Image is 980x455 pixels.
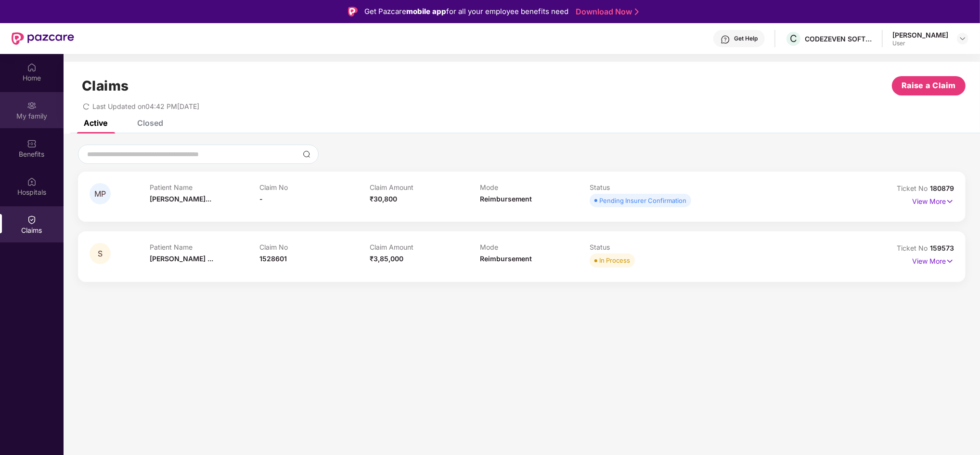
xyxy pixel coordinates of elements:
[959,35,967,42] img: svg+xml;base64,PHN2ZyBpZD0iRHJvcGRvd24tMzJ4MzIiIHhtbG5zPSJodHRwOi8vd3d3LnczLm9yZy8yMDAwL3N2ZyIgd2...
[790,33,797,44] span: C
[370,243,480,251] p: Claim Amount
[27,177,37,187] img: svg+xml;base64,PHN2ZyBpZD0iSG9zcGl0YWxzIiB4bWxucz0iaHR0cDovL3d3dy53My5vcmcvMjAwMC9zdmciIHdpZHRoPS...
[94,190,106,198] span: MP
[930,244,954,252] span: 159573
[480,254,532,263] span: Reimbursement
[805,34,872,43] div: CODEZEVEN SOFTWARE PRIVATE LIMITED
[635,7,639,17] img: Stroke
[370,195,397,203] span: ₹30,800
[590,183,700,191] p: Status
[12,32,74,45] img: New Pazcare Logo
[150,183,260,191] p: Patient Name
[912,194,954,207] p: View More
[480,243,590,251] p: Mode
[348,7,358,16] img: Logo
[370,254,403,263] span: ₹3,85,000
[370,183,480,191] p: Claim Amount
[897,184,930,192] span: Ticket No
[930,184,954,192] span: 180879
[480,183,590,191] p: Mode
[82,78,129,94] h1: Claims
[599,255,630,265] div: In Process
[92,102,199,110] span: Last Updated on 04:42 PM[DATE]
[27,101,37,110] img: svg+xml;base64,PHN2ZyB3aWR0aD0iMjAiIGhlaWdodD0iMjAiIHZpZXdCb3g9IjAgMCAyMCAyMCIgZmlsbD0ibm9uZSIgeG...
[912,254,954,267] p: View More
[721,35,730,44] img: svg+xml;base64,PHN2ZyBpZD0iSGVscC0zMngzMiIgeG1sbnM9Imh0dHA6Ly93d3cudzMub3JnLzIwMDAvc3ZnIiB3aWR0aD...
[897,244,930,252] span: Ticket No
[946,256,954,267] img: svg+xml;base64,PHN2ZyB4bWxucz0iaHR0cDovL3d3dy53My5vcmcvMjAwMC9zdmciIHdpZHRoPSIxNyIgaGVpZ2h0PSIxNy...
[590,243,700,251] p: Status
[902,80,956,92] span: Raise a Claim
[734,35,758,42] div: Get Help
[259,243,370,251] p: Claim No
[150,195,211,203] span: [PERSON_NAME]...
[480,195,532,203] span: Reimbursement
[27,215,37,225] img: svg+xml;base64,PHN2ZyBpZD0iQ2xhaW0iIHhtbG5zPSJodHRwOi8vd3d3LnczLm9yZy8yMDAwL3N2ZyIgd2lkdGg9IjIwIi...
[599,196,686,205] div: Pending Insurer Confirmation
[150,243,260,251] p: Patient Name
[98,250,103,258] span: S
[27,139,37,148] img: svg+xml;base64,PHN2ZyBpZD0iQmVuZWZpdHMiIHhtbG5zPSJodHRwOi8vd3d3LnczLm9yZy8yMDAwL3N2ZyIgd2lkdGg9Ij...
[303,150,310,158] img: svg+xml;base64,PHN2ZyBpZD0iU2VhcmNoLTMyeDMyIiB4bWxucz0iaHR0cDovL3d3dy53My5vcmcvMjAwMC9zdmciIHdpZH...
[259,195,263,203] span: -
[150,254,213,263] span: [PERSON_NAME] ...
[946,196,954,207] img: svg+xml;base64,PHN2ZyB4bWxucz0iaHR0cDovL3d3dy53My5vcmcvMjAwMC9zdmciIHdpZHRoPSIxNyIgaGVpZ2h0PSIxNy...
[259,183,370,191] p: Claim No
[84,118,107,128] div: Active
[83,102,90,110] span: redo
[27,63,37,72] img: svg+xml;base64,PHN2ZyBpZD0iSG9tZSIgeG1sbnM9Imh0dHA6Ly93d3cudzMub3JnLzIwMDAvc3ZnIiB3aWR0aD0iMjAiIG...
[406,7,446,16] strong: mobile app
[892,76,966,95] button: Raise a Claim
[892,30,948,40] div: [PERSON_NAME]
[892,40,948,47] div: User
[576,7,636,17] a: Download Now
[137,118,163,128] div: Closed
[259,254,287,263] span: 1528601
[364,6,568,17] div: Get Pazcare for all your employee benefits need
